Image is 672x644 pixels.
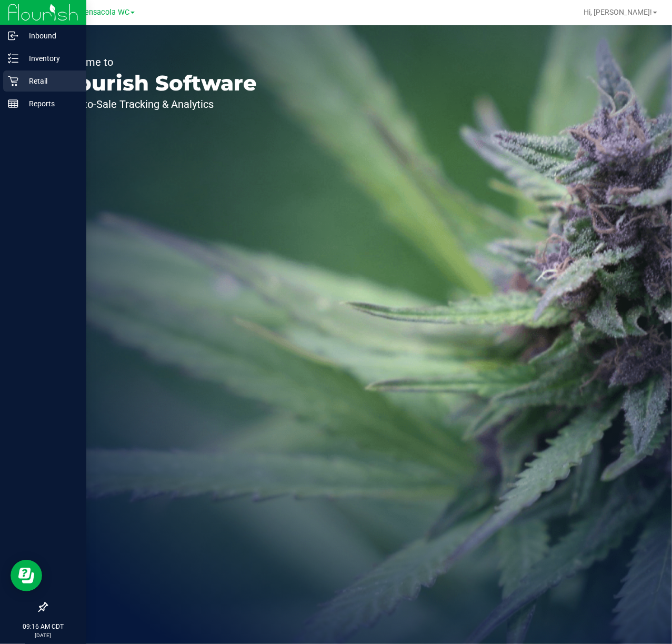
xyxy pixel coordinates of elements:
p: Inventory [18,52,82,65]
p: 09:16 AM CDT [5,622,82,631]
iframe: Resource center [11,560,42,591]
p: Inbound [18,29,82,42]
inline-svg: Reports [8,98,18,109]
span: Pensacola WC [80,8,129,17]
p: Retail [18,75,82,87]
inline-svg: Retail [8,76,18,86]
inline-svg: Inventory [8,53,18,64]
inline-svg: Inbound [8,31,18,41]
p: Seed-to-Sale Tracking & Analytics [57,99,257,109]
p: Reports [18,97,82,110]
p: Welcome to [57,57,257,67]
p: [DATE] [5,631,82,639]
span: Hi, [PERSON_NAME]! [584,8,652,16]
p: Flourish Software [57,73,257,94]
